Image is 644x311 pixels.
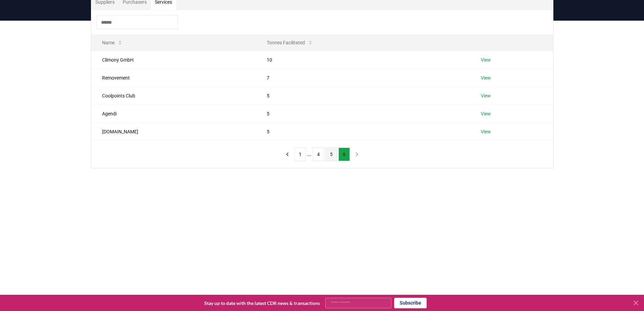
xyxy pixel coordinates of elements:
button: Name [97,36,128,49]
td: Removement [91,69,256,87]
li: ... [307,150,311,158]
a: View [481,92,491,99]
button: 5 [326,148,337,161]
td: Climony GmbH [91,51,256,69]
button: 6 [338,148,350,161]
button: 1 [294,148,306,161]
a: View [481,110,491,117]
td: 5 [256,123,470,140]
td: 5 [256,87,470,105]
a: View [481,128,491,135]
td: 5 [256,105,470,123]
td: 7 [256,69,470,87]
button: 4 [313,148,324,161]
a: View [481,74,491,81]
td: 10 [256,51,470,69]
td: Coolpoints Club [91,87,256,105]
td: Agendi [91,105,256,123]
button: previous page [282,148,293,161]
button: Tonnes Facilitated [261,36,318,49]
td: [DOMAIN_NAME] [91,123,256,140]
a: View [481,57,491,63]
